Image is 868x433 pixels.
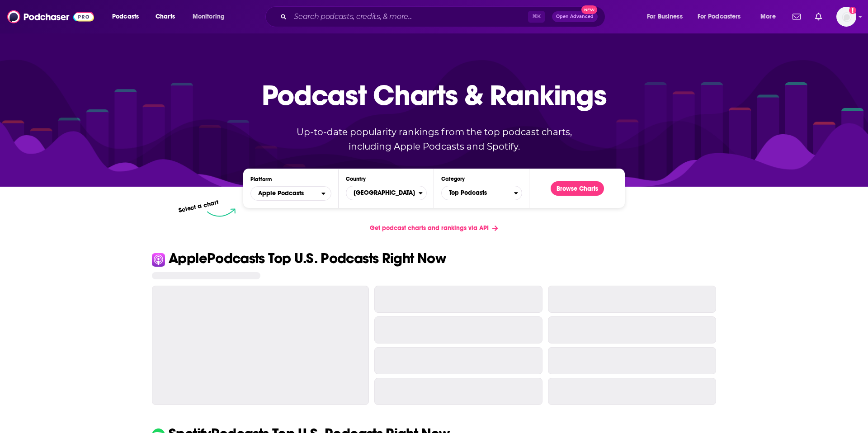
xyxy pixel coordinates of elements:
[754,9,787,24] button: open menu
[370,224,489,232] span: Get podcast charts and rankings via API
[836,7,856,27] img: User Profile
[760,10,776,23] span: More
[106,9,151,24] button: open menu
[7,8,94,25] img: Podchaser - Follow, Share and Rate Podcasts
[156,10,175,23] span: Charts
[346,185,419,201] span: [GEOGRAPHIC_DATA]
[274,6,614,27] div: Search podcasts, credits, & more...
[250,186,331,201] button: open menu
[552,11,598,22] button: Open AdvancedNew
[193,10,225,23] span: Monitoring
[150,9,180,24] a: Charts
[363,217,505,239] a: Get podcast charts and rankings via API
[698,10,741,23] span: For Podcasters
[207,208,236,217] img: select arrow
[262,66,607,124] p: Podcast Charts & Rankings
[647,10,683,23] span: For Business
[811,9,826,24] a: Show notifications dropdown
[169,251,446,266] p: Apple Podcasts Top U.S. Podcasts Right Now
[789,9,804,24] a: Show notifications dropdown
[641,9,694,24] button: open menu
[528,11,545,23] span: ⌘ K
[556,14,594,19] span: Open Advanced
[278,125,590,154] p: Up-to-date popularity rankings from the top podcast charts, including Apple Podcasts and Spotify.
[250,186,331,201] h2: Platforms
[290,9,528,24] input: Search podcasts, credits, & more...
[836,7,856,27] span: Logged in as mgalandak
[346,186,427,200] button: Countries
[551,181,604,196] button: Browse Charts
[258,190,304,197] span: Apple Podcasts
[849,7,856,14] svg: Add a profile image
[152,253,165,266] img: Apple Icon
[581,5,598,14] span: New
[692,9,754,24] button: open menu
[836,7,856,27] button: Show profile menu
[442,185,514,201] span: Top Podcasts
[186,9,236,24] button: open menu
[441,186,522,200] button: Categories
[178,198,219,214] p: Select a chart
[112,10,139,23] span: Podcasts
